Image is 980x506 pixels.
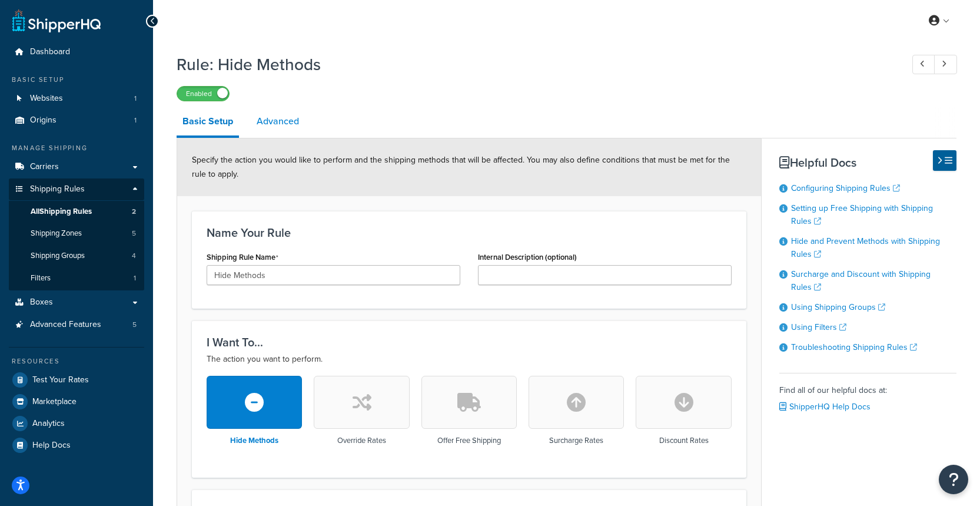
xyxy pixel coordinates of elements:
h3: Discount Rates [659,436,709,445]
a: Previous Record [912,55,935,74]
span: Websites [30,94,63,104]
a: Marketplace [9,391,144,412]
li: Shipping Groups [9,245,144,267]
a: Configuring Shipping Rules [791,182,900,194]
span: Specify the action you would like to perform and the shipping methods that will be affected. You ... [192,154,730,180]
span: Boxes [30,297,53,307]
a: Advanced Features5 [9,314,144,336]
a: Using Shipping Groups [791,301,885,313]
a: Using Filters [791,321,846,333]
span: 4 [132,251,136,261]
span: 2 [132,207,136,217]
a: Boxes [9,292,144,313]
span: Carriers [30,162,59,172]
span: 5 [132,229,136,239]
h3: Override Rates [337,436,386,445]
li: Origins [9,110,144,131]
div: Manage Shipping [9,143,144,153]
a: Dashboard [9,41,144,63]
h3: Name Your Rule [207,226,732,239]
a: Next Record [934,55,957,74]
span: Shipping Rules [30,184,85,194]
span: Advanced Features [30,320,101,330]
button: Open Resource Center [939,465,968,494]
span: 1 [134,273,136,283]
a: Shipping Groups4 [9,245,144,267]
span: 1 [134,94,137,104]
h3: Hide Methods [230,436,278,445]
a: Analytics [9,413,144,434]
a: Origins1 [9,110,144,131]
a: Carriers [9,156,144,178]
span: Analytics [32,419,65,429]
a: Help Docs [9,435,144,456]
a: Setting up Free Shipping with Shipping Rules [791,202,933,227]
p: The action you want to perform. [207,352,732,366]
h3: I Want To... [207,336,732,349]
span: Origins [30,115,57,125]
button: Hide Help Docs [933,150,956,171]
span: Marketplace [32,397,77,407]
a: ShipperHQ Help Docs [779,401,871,413]
span: Test Your Rates [32,375,89,385]
span: Dashboard [30,47,70,57]
div: Find all of our helpful docs at: [779,373,956,415]
span: 5 [132,320,137,330]
a: Surcharge and Discount with Shipping Rules [791,268,931,293]
a: Websites1 [9,88,144,110]
div: Resources [9,356,144,366]
a: AllShipping Rules2 [9,201,144,223]
li: Websites [9,88,144,110]
label: Shipping Rule Name [207,253,278,262]
a: Test Your Rates [9,369,144,391]
label: Enabled [177,87,229,101]
span: 1 [134,115,137,125]
a: Troubleshooting Shipping Rules [791,341,917,353]
a: Advanced [251,107,305,135]
h3: Offer Free Shipping [437,436,501,445]
a: Shipping Zones5 [9,223,144,244]
span: Shipping Zones [31,229,82,239]
div: Basic Setup [9,75,144,85]
span: Help Docs [32,441,71,451]
li: Shipping Zones [9,223,144,244]
span: Shipping Groups [31,251,85,261]
a: Basic Setup [177,107,239,138]
a: Filters1 [9,267,144,289]
h3: Helpful Docs [779,156,956,169]
li: Shipping Rules [9,178,144,290]
li: Filters [9,267,144,289]
span: All Shipping Rules [31,207,92,217]
h3: Surcharge Rates [549,436,603,445]
li: Advanced Features [9,314,144,336]
a: Hide and Prevent Methods with Shipping Rules [791,235,940,260]
h1: Rule: Hide Methods [177,53,891,76]
a: Shipping Rules [9,178,144,200]
label: Internal Description (optional) [478,253,577,262]
span: Filters [31,273,51,283]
